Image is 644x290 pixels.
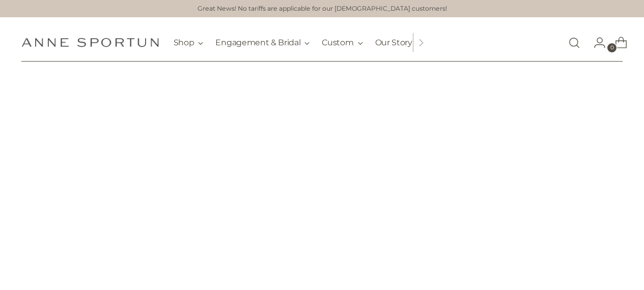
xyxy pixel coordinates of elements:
[607,43,617,52] span: 0
[215,32,310,54] button: Engagement & Bridal
[564,33,584,53] a: Open search modal
[198,4,447,14] a: Great News! No tariffs are applicable for our [DEMOGRAPHIC_DATA] customers!
[322,32,362,54] button: Custom
[174,32,204,54] button: Shop
[585,33,606,53] a: Go to the account page
[375,32,412,54] a: Our Story
[21,38,159,47] a: Anne Sportun Fine Jewellery
[607,33,627,53] a: Open cart modal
